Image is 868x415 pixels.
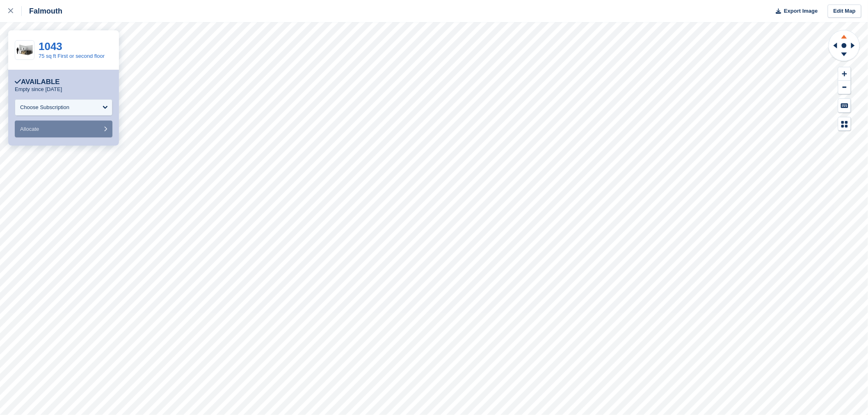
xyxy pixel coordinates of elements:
button: Zoom Out [838,81,851,94]
button: Export Image [771,5,818,18]
button: Keyboard Shortcuts [838,99,851,112]
div: Choose Subscription [20,103,69,112]
img: 75-sqft-unit.jpg [15,43,34,57]
a: Edit Map [828,5,861,18]
div: Falmouth [22,6,62,16]
div: Available [15,78,60,86]
button: Zoom In [838,67,851,81]
a: 1043 [39,40,62,52]
button: Map Legend [838,117,851,131]
button: Allocate [15,121,112,137]
span: Export Image [784,7,818,15]
p: Empty since [DATE] [15,86,62,93]
a: 75 sq ft First or second floor [39,53,105,59]
span: Allocate [20,126,39,132]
